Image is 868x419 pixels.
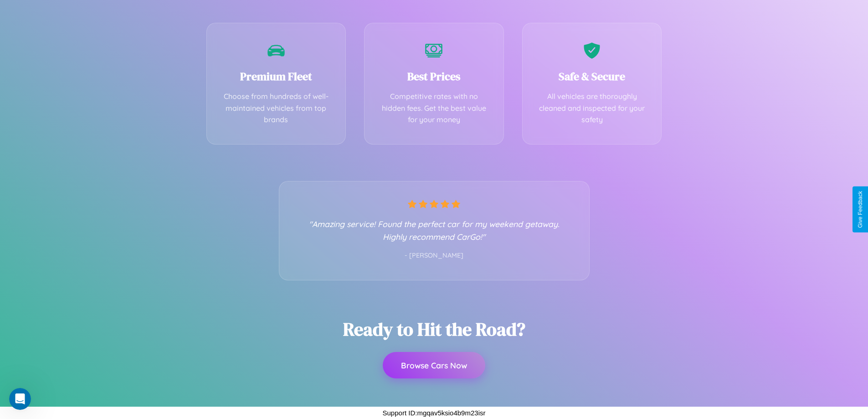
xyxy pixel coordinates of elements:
[857,191,863,228] div: Give Feedback
[536,69,648,84] h3: Safe & Secure
[536,91,648,126] p: All vehicles are thoroughly cleaned and inspected for your safety
[298,217,571,243] p: "Amazing service! Found the perfect car for my weekend getaway. Highly recommend CarGo!"
[9,388,31,410] iframe: Intercom live chat
[221,91,332,126] p: Choose from hundreds of well-maintained vehicles from top brands
[298,250,571,262] p: - [PERSON_NAME]
[383,407,486,419] p: Support ID: mgqav5ksio4b9m23isr
[221,69,332,84] h3: Premium Fleet
[343,317,525,341] h2: Ready to Hit the Road?
[383,352,485,378] button: Browse Cars Now
[378,69,490,84] h3: Best Prices
[378,91,490,126] p: Competitive rates with no hidden fees. Get the best value for your money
